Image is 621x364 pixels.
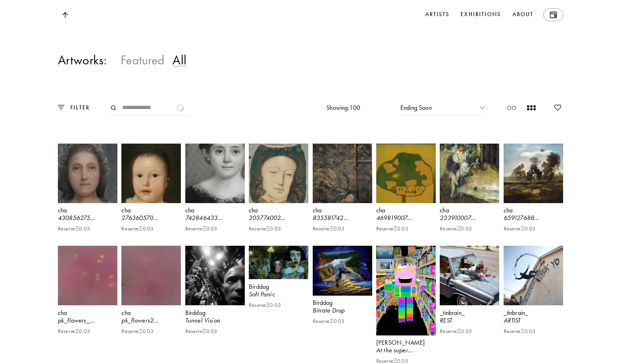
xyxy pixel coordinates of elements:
a: cha6591276882_artificial_intelligence_wikiart_003ReserveΞ0.03 [504,144,563,242]
p: Reserve Ξ 0.03 [313,226,345,232]
div: 6591276882_artificial_intelligence_wikiart_003 [504,214,563,222]
p: Reserve Ξ 0.03 [504,328,536,335]
b: Birddog [185,309,205,317]
p: Reserve Ξ 0.03 [58,328,90,335]
h3: All [172,52,187,68]
div: pk_flowers2_03152022 [121,316,181,325]
b: cha [504,206,512,214]
img: filter.0e669ffe.svg [58,105,64,110]
div: ARTIST [504,316,563,325]
div: pk_flowers_03152022 [58,316,117,325]
img: Top [62,12,68,18]
b: _tinbrain_ [440,309,465,317]
h3: Featured [121,52,165,68]
div: 2763605702_artificial_intelligence_metfaces_001 [121,214,181,222]
b: cha [121,206,130,214]
p: Reserve Ξ 0.03 [313,318,345,325]
a: Artists [424,8,451,21]
div: Tunnel Vision [185,316,245,325]
p: Reserve Ξ 0.03 [121,226,154,232]
b: _tinbrain_ [504,309,529,317]
div: 4698190075_artificial_intelligence_wikiart_001 [376,214,436,222]
img: Wallet icon [549,12,557,18]
p: Reserve Ξ 0.03 [249,302,281,308]
a: cha2037740021_artificial_intelligence_metfaces_003ReserveΞ0.03 [249,144,308,242]
p: Showing: 100 [326,103,360,112]
b: cha [440,206,449,214]
b: cha [185,206,194,214]
h3: Artworks: [58,52,107,68]
p: FILTER [64,103,90,112]
div: Soft Panic [249,290,308,299]
p: Reserve Ξ 0.03 [121,328,154,335]
a: cha8355817428_artificial_intelligence_wikiart_000ReserveΞ0.03 [313,144,372,242]
div: Ending Soon [400,100,485,115]
div: REST [440,316,499,325]
p: Reserve Ξ 0.03 [440,328,472,335]
b: cha [376,206,385,214]
a: About [511,8,535,21]
b: Birddog [313,299,333,306]
b: [PERSON_NAME] [376,339,425,346]
b: cha [58,309,67,317]
a: Exhibitions [459,8,502,21]
b: Birddog [249,283,269,290]
svg: Results are loading [177,105,183,111]
b: cha [121,309,130,317]
div: At the supermarket [376,346,436,355]
b: cha [249,206,258,214]
div: 7428464332_artificial_intelligence_metfaces_002 [185,214,245,222]
img: Chevron [480,106,485,109]
b: cha [58,206,67,214]
a: cha4308562753_artificial_intelligence_metfaces000ReserveΞ0.03 [58,144,117,242]
input: Search [110,100,191,115]
div: Bitrate Drop [313,306,372,315]
b: cha [313,206,322,214]
a: cha2763605702_artificial_intelligence_metfaces_001ReserveΞ0.03 [121,144,181,242]
a: cha4698190075_artificial_intelligence_wikiart_001ReserveΞ0.03 [376,144,436,242]
p: Reserve Ξ 0.03 [185,226,217,232]
p: Reserve Ξ 0.03 [504,226,536,232]
p: Reserve Ξ 0.03 [440,226,472,232]
div: 8355817428_artificial_intelligence_wikiart_000 [313,214,372,222]
p: Reserve Ξ 0.03 [58,226,90,232]
div: 4308562753_artificial_intelligence_metfaces000 [58,214,117,222]
p: Reserve Ξ 0.03 [249,226,281,232]
div: 2037740021_artificial_intelligence_metfaces_003 [249,214,308,222]
a: cha7428464332_artificial_intelligence_metfaces_002ReserveΞ0.03 [185,144,245,242]
a: cha2339100072_artificial_intelligence_wikiart_002ReserveΞ0.03 [440,144,499,242]
p: Reserve Ξ 0.03 [185,328,217,335]
p: Reserve Ξ 0.03 [376,226,408,232]
div: 2339100072_artificial_intelligence_wikiart_002 [440,214,499,222]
